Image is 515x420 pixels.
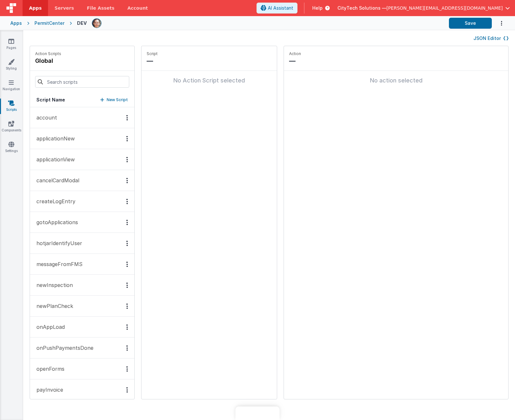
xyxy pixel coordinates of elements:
[236,406,280,420] iframe: Marker.io feedback button
[289,76,503,85] div: No action selected
[30,296,134,317] button: newPlanCheck
[33,365,64,373] p: openForms
[33,114,57,121] p: account
[122,157,132,162] div: Options
[30,128,134,149] button: applicationNew
[33,344,93,352] p: onPushPaymentsDone
[35,76,129,88] input: Search scripts
[492,17,505,30] button: Options
[289,56,503,65] p: —
[147,76,272,85] div: No Action Script selected
[30,275,134,296] button: newInspection
[107,97,128,103] p: New Script
[122,324,132,330] div: Options
[87,5,115,11] span: File Assets
[30,317,134,338] button: onAppLoad
[36,97,65,103] h5: Script Name
[100,97,128,103] button: New Script
[122,136,132,141] div: Options
[33,302,73,310] p: newPlanCheck
[122,178,132,183] div: Options
[122,282,132,288] div: Options
[30,149,134,170] button: applicationView
[147,56,272,65] p: —
[122,303,132,309] div: Options
[30,233,134,254] button: hotjarIdentifyUser
[33,323,65,331] p: onAppLoad
[386,5,503,11] span: [PERSON_NAME][EMAIL_ADDRESS][DOMAIN_NAME]
[33,218,78,226] p: gotoApplications
[30,379,134,400] button: payInvoice
[337,5,386,11] span: CityTech Solutions —
[449,18,492,29] button: Save
[122,345,132,351] div: Options
[30,254,134,275] button: messageFromFMS
[122,199,132,204] div: Options
[33,239,82,247] p: hotjarIdentifyUser
[122,241,132,246] div: Options
[122,366,132,372] div: Options
[10,20,22,26] div: Apps
[33,135,75,142] p: applicationNew
[122,220,132,225] div: Options
[289,51,503,56] p: Action
[33,386,63,394] p: payInvoice
[29,5,42,11] span: Apps
[337,5,510,11] button: CityTech Solutions — [PERSON_NAME][EMAIL_ADDRESS][DOMAIN_NAME]
[122,115,132,120] div: Options
[30,170,134,191] button: cancelCardModal
[30,212,134,233] button: gotoApplications
[147,51,272,56] p: Script
[30,338,134,358] button: onPushPaymentsDone
[30,358,134,379] button: openForms
[122,387,132,393] div: Options
[35,56,61,65] h4: global
[33,260,83,268] p: messageFromFMS
[268,5,293,11] span: AI Assistant
[33,281,73,289] p: newInspection
[54,5,74,11] span: Servers
[33,156,75,163] p: applicationView
[30,107,134,128] button: account
[257,3,297,14] button: AI Assistant
[33,177,79,184] p: cancelCardModal
[473,35,509,42] button: JSON Editor
[122,262,132,267] div: Options
[77,20,87,26] div: DEV
[34,20,64,26] div: PermitCenter
[35,51,61,56] p: Action Scripts
[92,19,101,28] img: e92780d1901cbe7d843708aaaf5fdb33
[33,197,75,205] p: createLogEntry
[30,191,134,212] button: createLogEntry
[312,5,323,11] span: Help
